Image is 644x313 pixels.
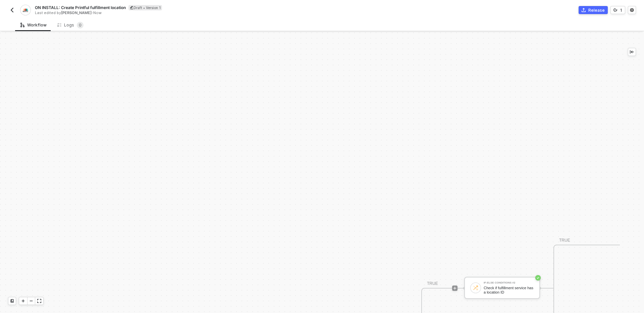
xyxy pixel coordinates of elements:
[29,299,33,303] span: icon-minus
[35,5,126,10] span: ON INSTALL: Create Printful fulfillment location
[57,22,84,28] div: Logs
[22,7,28,13] img: integration-icon
[128,5,162,10] div: Draft • Version 1
[9,7,15,13] img: back
[588,7,605,13] div: Release
[61,10,92,15] span: [PERSON_NAME]
[453,286,457,290] span: icon-play
[610,6,625,14] button: 1
[559,237,570,244] div: TRUE
[582,8,586,12] span: icon-commerce
[630,50,634,54] span: icon-collapse-left
[130,6,133,9] span: icon-edit
[579,6,608,14] button: Release
[77,22,84,28] sup: 0
[630,8,634,12] span: icon-settings
[535,275,541,280] span: icon-success-page
[473,285,479,291] img: icon
[20,22,47,28] div: Workflow
[8,6,16,14] button: back
[21,299,25,303] span: icon-play
[35,10,321,15] div: Last edited by - Now
[620,7,622,13] div: 1
[37,299,41,303] span: icon-expand
[613,8,618,12] span: icon-versioning
[484,286,534,294] div: Check if fulfillment service has a location ID
[484,281,534,284] div: If-Else Conditions #2
[427,280,438,287] div: TRUE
